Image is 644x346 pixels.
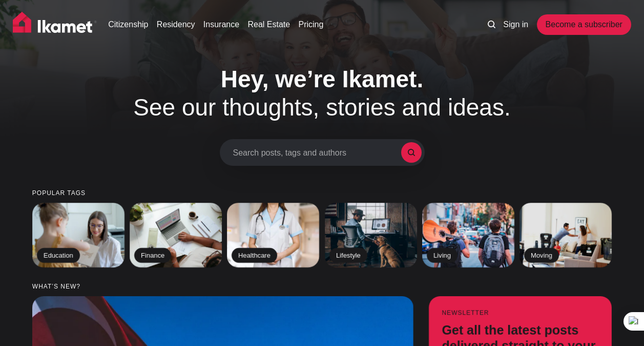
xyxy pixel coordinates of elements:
[37,248,80,263] h2: Education
[32,203,124,267] a: Education
[247,18,290,31] a: Real Estate
[442,310,599,316] small: Newsletter
[13,12,97,37] img: Ikamet home
[227,203,319,267] a: Healthcare
[130,203,222,267] a: Finance
[325,203,417,267] a: Lifestyle
[520,203,612,267] a: Moving
[32,190,612,197] small: Popular tags
[233,148,401,158] span: Search posts, tags and authors
[537,14,631,35] a: Become a subscriber
[32,283,612,290] small: What’s new?
[524,248,559,263] h2: Moving
[203,18,239,31] a: Insurance
[232,248,277,263] h2: Healthcare
[299,18,324,31] a: Pricing
[503,18,528,31] a: Sign in
[329,248,367,263] h2: Lifestyle
[422,203,514,267] a: Living
[221,66,423,92] span: Hey, we’re Ikamet.
[134,248,171,263] h2: Finance
[105,65,540,122] h1: See our thoughts, stories and ideas.
[427,248,458,263] h2: Living
[108,18,148,31] a: Citizenship
[157,18,195,31] a: Residency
